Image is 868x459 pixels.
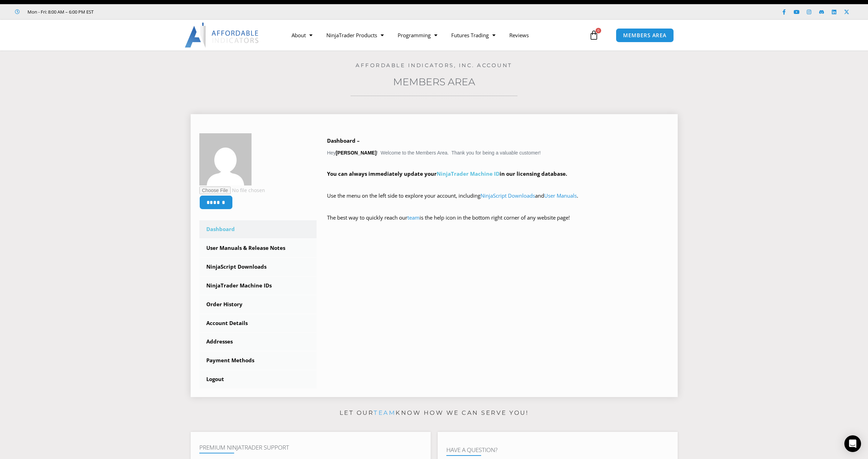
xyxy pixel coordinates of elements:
b: Dashboard – [327,137,360,144]
div: Open Intercom Messenger [844,435,861,452]
a: Dashboard [199,220,317,238]
span: MEMBERS AREA [623,33,667,38]
a: NinjaTrader Products [319,27,391,43]
a: Payment Methods [199,351,317,370]
a: Order History [199,295,317,314]
a: NinjaScript Downloads [480,192,535,199]
a: About [285,27,319,43]
iframe: Customer reviews powered by Trustpilot [103,8,208,15]
a: Affordable Indicators, Inc. Account [356,62,512,69]
img: 5a0bf34cf795ed2fe6abd28ec3fa9a8a66f522c064bdaedd41f46437834e4f48 [199,133,252,185]
a: Logout [199,370,317,388]
p: Let our know how we can serve you! [191,407,678,419]
a: User Manuals & Release Notes [199,239,317,257]
a: Reviews [502,27,536,43]
a: NinjaScript Downloads [199,258,317,276]
img: LogoAI | Affordable Indicators – NinjaTrader [185,23,260,48]
a: Members Area [393,76,475,88]
a: 0 [579,25,609,45]
span: Mon - Fri: 8:00 AM – 6:00 PM EST [26,8,94,16]
strong: [PERSON_NAME] [336,150,376,156]
h4: Have A Question? [446,446,669,453]
nav: Menu [285,27,587,43]
strong: You can always immediately update your in our licensing database. [327,170,567,177]
div: Hey ! Welcome to the Members Area. Thank you for being a valuable customer! [327,136,669,232]
a: Programming [391,27,444,43]
a: Addresses [199,333,317,351]
a: team [374,409,396,416]
nav: Account pages [199,220,317,388]
p: Use the menu on the left side to explore your account, including and . [327,191,669,211]
span: 0 [596,28,601,33]
p: The best way to quickly reach our is the help icon in the bottom right corner of any website page! [327,213,669,232]
a: User Manuals [544,192,577,199]
a: NinjaTrader Machine IDs [199,277,317,295]
a: NinjaTrader Machine ID [437,170,500,177]
a: Futures Trading [444,27,502,43]
a: Account Details [199,314,317,332]
h4: Premium NinjaTrader Support [199,444,422,451]
a: MEMBERS AREA [616,28,674,42]
a: team [407,214,420,221]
